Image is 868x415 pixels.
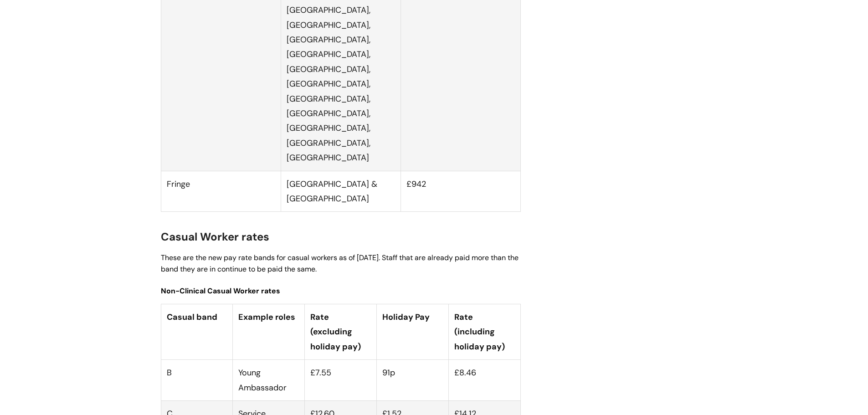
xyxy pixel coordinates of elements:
[448,304,520,360] th: Rate (including holiday pay)
[448,360,520,401] td: £8.46
[161,286,280,296] span: Non-Clinical Casual Worker rates
[305,360,377,401] td: £7.55
[161,230,269,244] span: Casual Worker rates
[401,171,520,212] td: £942
[233,304,305,360] th: Example roles
[161,253,519,274] span: These are the new pay rate bands for casual workers as of [DATE]. Staff that are already paid mor...
[161,304,233,360] th: Casual band
[376,360,448,401] td: 91p
[161,360,233,401] td: B
[305,304,377,360] th: Rate (excluding holiday pay)
[281,171,401,212] td: [GEOGRAPHIC_DATA] & [GEOGRAPHIC_DATA]
[376,304,448,360] th: Holiday Pay
[161,171,281,212] td: Fringe
[233,360,305,401] td: Young Ambassador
